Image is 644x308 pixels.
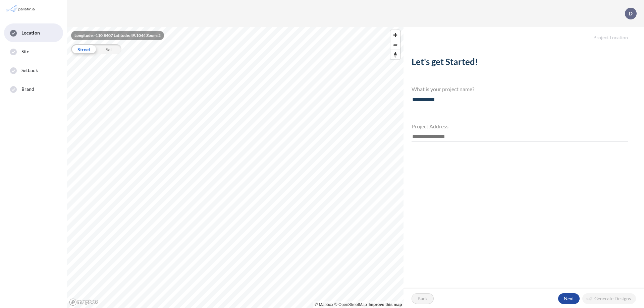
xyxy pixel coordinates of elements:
[564,295,574,302] p: Next
[390,30,400,40] button: Zoom in
[629,10,633,16] p: D
[334,302,367,307] a: OpenStreetMap
[315,302,333,307] a: Mapbox
[21,86,35,93] span: Brand
[21,67,38,74] span: Setback
[390,40,400,50] button: Zoom out
[71,31,164,40] div: Longitude: -110.8407 Latitude: 49.1044 Zoom: 2
[390,50,400,59] span: Reset bearing to north
[69,298,99,306] a: Mapbox homepage
[96,44,121,54] div: Sat
[412,57,628,70] h2: Let's get Started!
[5,3,38,15] img: Parafin
[21,48,29,55] span: Site
[21,29,40,36] span: Location
[390,50,400,59] button: Reset bearing to north
[412,86,628,92] h4: What is your project name?
[71,44,96,54] div: Street
[412,123,628,129] h4: Project Address
[558,293,580,304] button: Next
[390,40,400,50] span: Zoom out
[404,27,644,41] h5: Project Location
[369,302,402,307] a: Improve this map
[67,27,404,308] canvas: Map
